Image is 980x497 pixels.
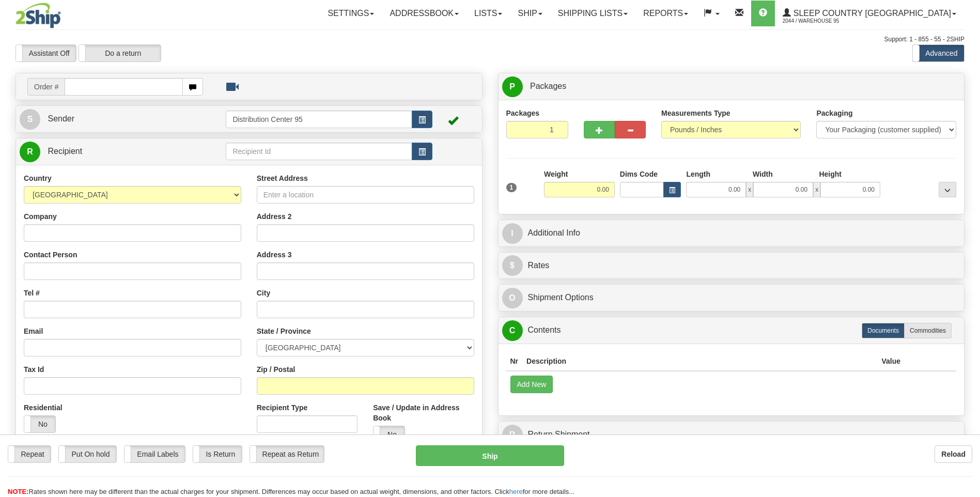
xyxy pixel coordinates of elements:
[125,446,185,462] label: Email Labels
[257,173,308,183] label: Street Address
[913,45,964,61] label: Advanced
[24,364,44,375] label: Tax Id
[509,488,523,495] a: here
[877,352,905,371] th: Value
[935,445,972,463] button: Reload
[502,223,523,244] span: I
[20,109,40,130] span: S
[502,320,523,341] span: C
[813,182,820,197] span: x
[783,16,860,26] span: 2044 / Warehouse 95
[466,1,510,26] a: Lists
[320,1,382,26] a: Settings
[544,169,568,179] label: Weight
[502,255,961,276] a: $Rates
[24,288,40,298] label: Tel #
[510,1,550,26] a: Ship
[502,223,961,244] a: IAdditional Info
[502,76,523,97] span: P
[250,446,324,462] label: Repeat as Return
[620,169,658,179] label: Dims Code
[510,376,553,393] button: Add New
[753,169,773,179] label: Width
[24,250,77,260] label: Contact Person
[502,287,961,308] a: OShipment Options
[257,402,308,413] label: Recipient Type
[24,402,63,413] label: Residential
[382,1,466,26] a: Addressbook
[48,147,82,156] span: Recipient
[506,108,540,118] label: Packages
[530,82,566,90] span: Packages
[15,35,965,44] div: Support: 1 - 855 - 55 - 2SHIP
[775,1,964,26] a: Sleep Country [GEOGRAPHIC_DATA] 2044 / Warehouse 95
[24,211,57,222] label: Company
[15,3,61,28] img: logo2044.jpg
[79,45,161,61] label: Do a return
[661,108,730,118] label: Measurements Type
[27,78,65,96] span: Order #
[257,186,474,204] input: Enter a location
[502,320,961,341] a: CContents
[257,364,295,375] label: Zip / Postal
[24,326,43,336] label: Email
[8,488,28,495] span: NOTE:
[257,250,292,260] label: Address 3
[226,143,412,160] input: Recipient Id
[941,450,966,458] b: Reload
[24,173,52,183] label: Country
[522,352,877,371] th: Description
[635,1,696,26] a: Reports
[904,323,952,338] label: Commodities
[257,288,270,298] label: City
[746,182,753,197] span: x
[193,446,242,462] label: Is Return
[373,402,474,423] label: Save / Update in Address Book
[502,425,523,445] span: R
[506,352,523,371] th: Nr
[257,326,311,336] label: State / Province
[506,183,517,192] span: 1
[502,255,523,276] span: $
[48,114,74,123] span: Sender
[374,426,405,443] label: No
[550,1,635,26] a: Shipping lists
[16,45,76,61] label: Assistant Off
[226,111,412,128] input: Sender Id
[8,446,51,462] label: Repeat
[956,196,979,301] iframe: chat widget
[816,108,852,118] label: Packaging
[791,9,951,18] span: Sleep Country [GEOGRAPHIC_DATA]
[20,142,40,162] span: R
[20,141,203,162] a: R Recipient
[502,424,961,445] a: RReturn Shipment
[416,445,564,466] button: Ship
[819,169,842,179] label: Height
[502,288,523,308] span: O
[939,182,956,197] div: ...
[862,323,905,338] label: Documents
[257,211,292,222] label: Address 2
[686,169,710,179] label: Length
[59,446,116,462] label: Put On hold
[20,108,226,130] a: S Sender
[24,416,55,432] label: No
[502,76,961,97] a: P Packages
